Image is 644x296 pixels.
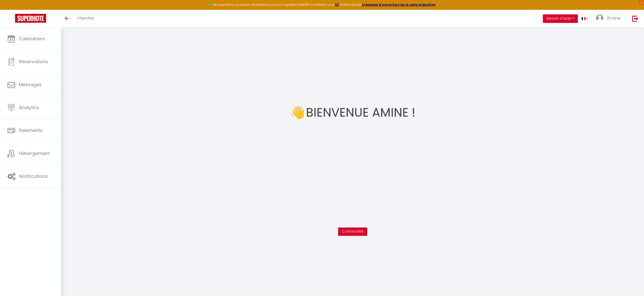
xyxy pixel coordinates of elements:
[335,3,339,7] a: ICI
[19,150,50,156] span: Hébergement
[19,127,43,134] span: Paiements
[596,14,603,22] img: ...
[15,14,46,23] img: Super Booking
[77,15,94,21] span: Chercher
[19,81,42,88] span: Messages
[306,97,415,128] h1: Bienvenue Amine !
[543,14,578,23] button: Besoin d'aide ?
[19,58,48,65] span: Réservations
[338,227,367,236] button: Configurer
[19,36,45,42] span: Calendriers
[592,10,627,27] a: ... Amine
[19,173,48,179] span: Notifications
[607,15,621,21] span: Amine
[19,104,39,111] span: Analytics
[73,10,98,27] a: Chercher
[272,128,433,218] iframe: welcome-outil.mov
[362,3,436,7] a: créneaux d'ouverture de la salle migration
[342,229,364,234] a: Configurer
[290,103,305,122] span: 👋
[632,15,638,22] img: logout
